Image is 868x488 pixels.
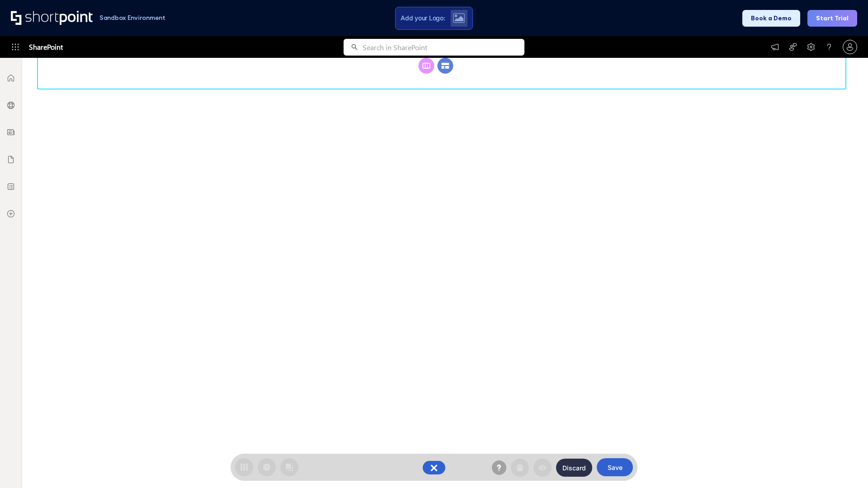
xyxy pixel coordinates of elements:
span: SharePoint [29,36,63,58]
button: Start Trial [807,10,857,27]
iframe: Chat Widget [823,445,868,488]
button: Book a Demo [742,10,800,27]
input: Search in SharePoint [363,39,524,56]
span: Add your Logo: [401,14,445,22]
img: Upload logo [453,13,465,23]
h1: Sandbox Environment [99,15,165,20]
button: Save [597,458,633,476]
button: Discard [556,459,592,477]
